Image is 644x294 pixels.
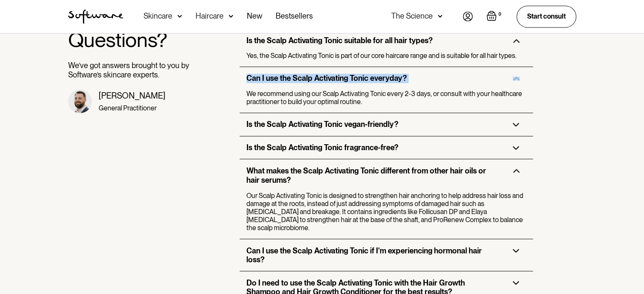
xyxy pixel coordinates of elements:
a: Start consult [517,5,576,27]
div: 0 [497,11,503,18]
h3: Can I use the Scalp Activating Tonic if I'm experiencing hormonal hair loss? [246,246,499,264]
p: We recommend using our Scalp Activating Tonic every 2-3 days, or consult with your healthcare pra... [246,90,526,106]
h3: What makes the Scalp Activating Tonic different from other hair oils or hair serums? [246,166,499,184]
p: Our Scalp Activating Tonic is designed to strengthen hair anchoring to help address hair loss and... [246,191,526,232]
h2: Questions? [68,29,190,51]
h3: Is the Scalp Activating Tonic fragrance-free? [246,143,398,152]
img: arrow down [229,12,233,20]
div: The Science [391,12,433,20]
h3: Is the Scalp Activating Tonic vegan-friendly? [246,120,398,129]
p: Yes, the Scalp Activating Tonic is part of our core haircare range and is suitable for all hair t... [246,52,517,60]
div: Skincare [144,12,172,20]
img: arrow down [177,12,182,20]
p: We’ve got answers brought to you by Software’s skincare experts. [68,61,190,79]
div: General Practitioner [99,104,166,112]
div: [PERSON_NAME] [99,91,166,101]
img: Software Logo [68,9,123,24]
div: Haircare [196,12,224,20]
img: arrow down [438,12,442,20]
h3: Is the Scalp Activating Tonic suitable for all hair types? [246,36,433,45]
a: home [68,9,123,24]
img: Dr, Matt headshot [68,89,92,113]
a: Open empty cart [486,11,503,22]
h3: Can I use the Scalp Activating Tonic everyday? [246,74,407,83]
